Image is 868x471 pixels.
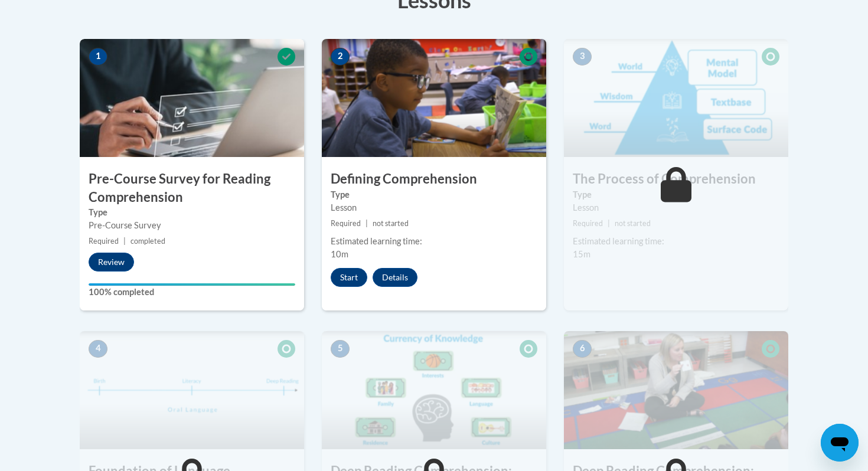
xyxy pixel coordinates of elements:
div: Pre-Course Survey [89,219,295,232]
button: Details [373,268,417,287]
img: Course Image [322,39,546,157]
h3: The Process of Comprehension [564,170,788,188]
div: Lesson [331,201,537,214]
span: 2 [331,48,350,66]
span: 4 [89,340,107,358]
span: Required [89,237,119,246]
label: Type [89,206,295,219]
iframe: Button to launch messaging window [821,424,859,462]
img: Course Image [80,331,304,449]
span: 6 [573,340,592,358]
img: Course Image [80,39,304,157]
h3: Pre-Course Survey for Reading Comprehension [80,170,304,207]
div: Estimated learning time: [331,235,537,248]
label: Type [573,188,779,201]
button: Review [89,253,134,272]
img: Course Image [564,331,788,449]
label: 100% completed [89,286,295,299]
img: Course Image [322,331,546,449]
span: 1 [89,48,107,66]
span: Required [331,219,361,228]
span: not started [615,219,651,228]
span: 10m [331,249,348,259]
span: not started [373,219,409,228]
span: Required [573,219,603,228]
div: Lesson [573,201,779,214]
span: 5 [331,340,350,358]
button: Start [331,268,367,287]
div: Estimated learning time: [573,235,779,248]
span: 3 [573,48,592,66]
span: 15m [573,249,590,259]
img: Course Image [564,39,788,157]
label: Type [331,188,537,201]
span: | [608,219,610,228]
span: | [366,219,368,228]
h3: Defining Comprehension [322,170,546,188]
div: Your progress [89,283,295,286]
span: | [123,237,126,246]
span: completed [130,237,165,246]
